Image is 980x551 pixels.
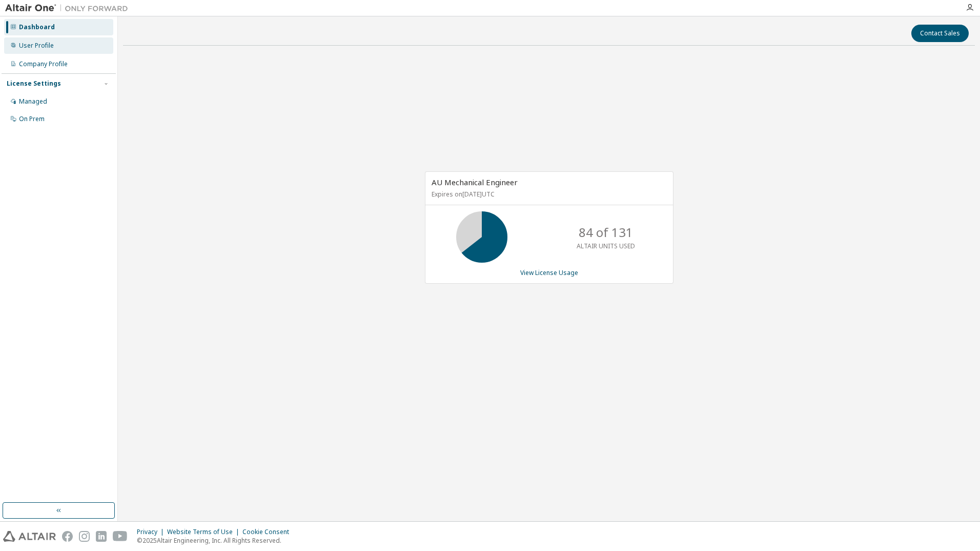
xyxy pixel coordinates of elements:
[19,23,55,31] div: Dashboard
[19,115,45,123] div: On Prem
[19,42,54,50] div: User Profile
[577,242,635,250] p: ALTAIR UNITS USED
[579,224,633,241] p: 84 of 131
[432,190,664,199] p: Expires on [DATE] UTC
[242,528,295,536] div: Cookie Consent
[113,531,128,542] img: youtube.svg
[520,268,578,277] a: View License Usage
[7,80,61,88] div: License Settings
[167,528,242,536] div: Website Terms of Use
[3,531,56,542] img: altair_logo.svg
[19,97,47,106] div: Managed
[19,60,68,68] div: Company Profile
[5,3,133,13] img: Altair One
[137,536,295,545] p: © 2025 Altair Engineering, Inc. All Rights Reserved.
[432,177,518,187] span: AU Mechanical Engineer
[79,531,90,542] img: instagram.svg
[911,25,969,42] button: Contact Sales
[96,531,107,542] img: linkedin.svg
[137,528,167,536] div: Privacy
[62,531,73,542] img: facebook.svg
